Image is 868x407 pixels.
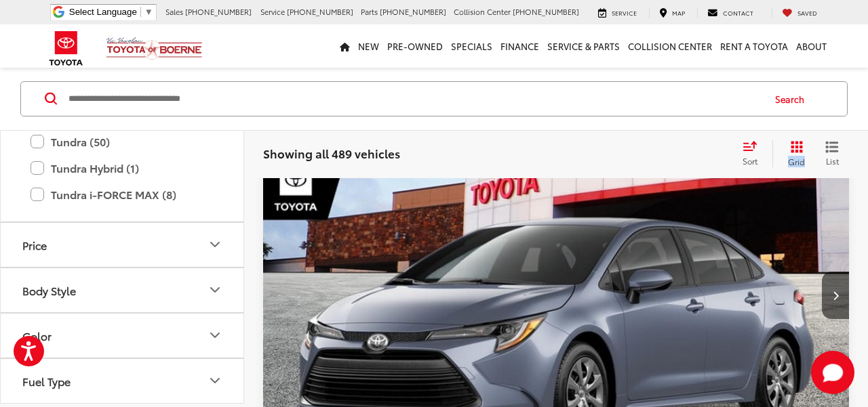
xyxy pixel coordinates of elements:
span: [PHONE_NUMBER] [513,6,579,17]
a: Contact [697,7,764,18]
button: Toggle Chat Window [811,351,854,394]
a: Select Language​ [69,7,153,17]
a: My Saved Vehicles [772,7,827,18]
span: Sort [743,155,757,167]
button: Grid View [772,140,815,167]
span: Contact [723,8,753,17]
span: Parts [361,6,378,17]
span: Map [672,8,685,17]
a: Rent a Toyota [716,24,792,68]
div: Price [207,236,223,253]
div: Body Style [207,282,223,298]
span: Saved [797,8,817,17]
label: Tundra Hybrid (1) [31,156,214,179]
span: Sales [165,6,183,17]
div: Fuel Type [207,372,223,389]
span: List [825,155,839,167]
div: Body Style [22,283,76,296]
a: Map [649,7,695,18]
div: Color [207,327,223,343]
button: ColorColor [1,313,245,357]
div: Fuel Type [22,374,71,387]
a: Collision Center [624,24,716,68]
span: ​ [140,7,141,17]
span: Grid [788,156,805,167]
button: Select sort value [736,140,772,167]
span: [PHONE_NUMBER] [287,6,353,17]
div: Color [22,328,52,341]
span: Showing all 489 vehicles [263,145,400,161]
span: [PHONE_NUMBER] [185,6,252,17]
span: [PHONE_NUMBER] [380,6,446,17]
a: Specials [447,24,496,68]
span: Service [612,8,637,17]
button: Next image [822,272,849,319]
span: Service [260,6,285,17]
a: Finance [496,24,543,68]
button: Body StyleBody Style [1,267,245,312]
span: Select Language [69,7,137,17]
button: List View [815,140,849,167]
button: Search [762,82,824,116]
span: ▼ [144,7,153,17]
button: PricePrice [1,222,245,266]
div: Price [22,238,47,251]
img: Toyota [41,26,92,70]
svg: Start Chat [811,351,854,394]
a: Home [336,24,354,68]
a: Pre-Owned [383,24,447,68]
label: Tundra i-FORCE MAX (8) [31,182,214,206]
img: Vic Vaughan Toyota of Boerne [106,37,203,60]
button: Fuel TypeFuel Type [1,358,245,402]
a: Service [588,7,647,18]
label: Tundra (50) [31,129,214,153]
input: Search by Make, Model, or Keyword [67,83,762,115]
a: About [792,24,831,68]
a: Service & Parts: Opens in a new tab [543,24,624,68]
span: Collision Center [454,6,511,17]
a: New [354,24,383,68]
